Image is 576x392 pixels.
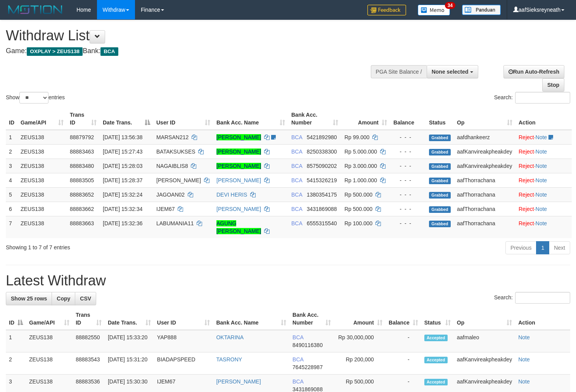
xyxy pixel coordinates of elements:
span: Rp 1.000.000 [344,177,377,183]
span: Copy 8490116380 to clipboard [292,342,323,348]
th: Trans ID: activate to sort column ascending [73,308,105,330]
label: Search: [494,292,570,304]
div: - - - [393,191,423,199]
td: ZEUS138 [26,352,73,375]
td: · [515,130,572,145]
a: DEVI HERIS [216,192,247,198]
th: Date Trans.: activate to sort column descending [100,108,153,130]
td: Rp 200,000 [334,352,386,375]
th: Balance: activate to sort column ascending [386,308,421,330]
span: 34 [445,2,455,9]
td: ZEUS138 [17,144,67,159]
td: BIADAPSPEED [154,352,213,375]
span: BCA [292,334,303,340]
td: · [515,144,572,159]
a: Reject [519,177,534,183]
a: AGUNG [PERSON_NAME] [216,220,261,234]
a: Note [536,177,547,183]
span: OXPLAY > ZEUS138 [27,47,83,56]
span: BCA [292,378,303,385]
th: Bank Acc. Number: activate to sort column ascending [289,308,334,330]
td: 1 [6,330,26,352]
a: 1 [536,241,549,254]
span: BATAKSUKSES [156,149,195,155]
span: LABUMANIA11 [156,220,194,226]
div: - - - [393,162,423,170]
a: Note [536,134,547,140]
span: Rp 3.000.000 [344,163,377,169]
a: TASRONY [216,356,242,363]
th: Bank Acc. Name: activate to sort column ascending [213,108,288,130]
td: 2 [6,352,26,375]
div: PGA Site Balance / [371,65,427,78]
span: [DATE] 15:32:36 [103,220,142,226]
a: Note [518,334,530,340]
td: · [515,187,572,202]
th: Action [515,108,572,130]
th: Date Trans.: activate to sort column ascending [105,308,154,330]
a: Reject [519,163,534,169]
a: [PERSON_NAME] [216,177,261,183]
td: 1 [6,130,17,145]
h4: Game: Bank: [6,47,376,55]
span: MARSAN212 [156,134,189,140]
span: Copy 3431869088 to clipboard [307,206,337,212]
span: Copy 5415326219 to clipboard [307,177,337,183]
span: BCA [292,356,303,363]
span: CSV [80,295,91,302]
a: Previous [505,241,536,254]
a: Copy [52,292,75,305]
th: Balance [390,108,426,130]
span: 88883663 [70,220,94,226]
span: 88883480 [70,163,94,169]
td: [DATE] 15:31:20 [105,352,154,375]
a: Note [518,378,530,385]
a: Reject [519,206,534,212]
th: Trans ID: activate to sort column ascending [67,108,100,130]
td: · [515,159,572,173]
span: BCA [291,206,302,212]
td: ZEUS138 [17,130,67,145]
span: Copy 5421892980 to clipboard [307,134,337,140]
a: [PERSON_NAME] [216,149,261,155]
td: aafmaleo [454,330,515,352]
span: 88879792 [70,134,94,140]
td: 4 [6,173,17,187]
td: [DATE] 15:33:20 [105,330,154,352]
div: Showing 1 to 7 of 7 entries [6,240,234,251]
a: CSV [75,292,96,305]
td: ZEUS138 [17,159,67,173]
a: Note [536,206,547,212]
th: Amount: activate to sort column ascending [341,108,390,130]
span: Copy 7645228987 to clipboard [292,364,323,370]
td: 88882550 [73,330,105,352]
span: 88883662 [70,206,94,212]
span: BCA [291,149,302,155]
a: Next [549,241,570,254]
span: Copy 8250338300 to clipboard [307,149,337,155]
a: [PERSON_NAME] [216,378,261,385]
span: IJEM67 [156,206,175,212]
th: Amount: activate to sort column ascending [334,308,386,330]
span: Rp 500.000 [344,192,372,198]
a: Note [536,192,547,198]
a: Reject [519,192,534,198]
span: BCA [100,47,118,56]
div: - - - [393,219,423,227]
th: ID [6,108,17,130]
a: [PERSON_NAME] [216,163,261,169]
span: Show 25 rows [11,295,47,302]
span: NAGAIBLIS8 [156,163,188,169]
td: aafdhankeerz [454,130,515,145]
span: Grabbed [429,163,451,170]
h1: Withdraw List [6,28,376,43]
span: Accepted [424,379,448,385]
img: Button%20Memo.svg [418,5,450,16]
td: ZEUS138 [17,173,67,187]
span: Rp 100.000 [344,220,372,226]
th: Action [515,308,570,330]
span: [DATE] 15:27:43 [103,149,142,155]
td: aafThorrachana [454,187,515,202]
td: aafKanvireakpheakdey [454,144,515,159]
span: [DATE] 15:32:24 [103,192,142,198]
